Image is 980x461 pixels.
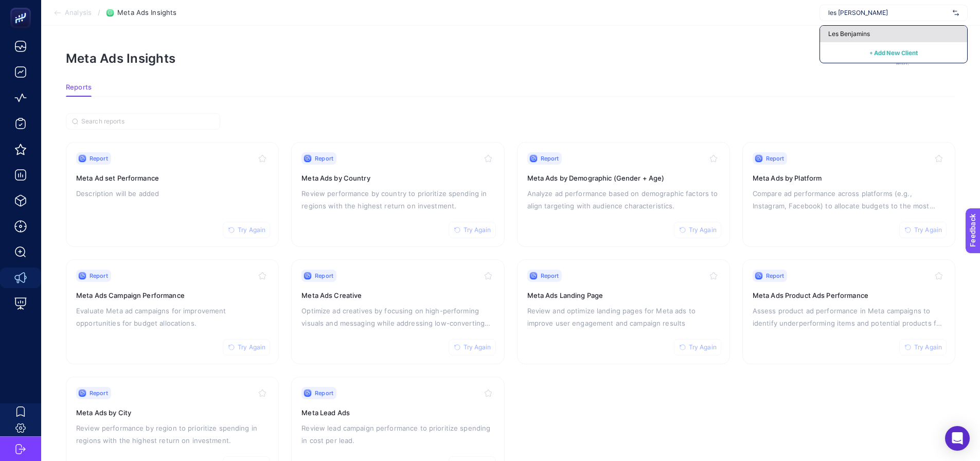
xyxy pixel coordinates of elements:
img: svg%3e [953,8,959,18]
p: Assess product ad performance in Meta campaigns to identify underperforming items and potential p... [753,305,945,329]
button: Try Again [223,222,270,238]
input: Search [81,118,214,126]
p: Review and optimize landing pages for Meta ads to improve user engagement and campaign results [527,305,720,329]
span: Feedback [6,3,39,11]
span: Report [541,154,559,163]
button: Try Again [899,222,947,238]
button: Try Again [449,222,496,238]
span: Report [766,154,785,163]
a: ReportTry AgainMeta Ad set PerformanceDescription will be added [66,142,279,247]
a: ReportTry AgainMeta Ads by Demographic (Gender + Age)Analyze ad performance based on demographic ... [517,142,730,247]
button: Reports [66,83,92,97]
p: Review performance by country to prioritize spending in regions with the highest return on invest... [301,187,494,212]
span: Report [315,272,333,280]
a: ReportTry AgainMeta Ads CreativeOptimize ad creatives by focusing on high-performing visuals and ... [291,259,504,364]
span: Les Benjamins [828,30,870,38]
span: Try Again [914,226,942,234]
span: Report [90,272,108,280]
h3: Meta Ads by Demographic (Gender + Age) [527,173,720,183]
h3: Meta Ads by Platform [753,173,945,183]
a: ReportTry AgainMeta Ads Product Ads PerformanceAssess product ad performance in Meta campaigns to... [742,259,955,364]
span: Try Again [689,343,717,351]
h3: Meta Ads Landing Page [527,290,720,300]
button: Try Again [899,339,947,356]
p: Description will be added [76,187,269,200]
span: Report [90,389,108,397]
span: + Add New Client [869,49,918,57]
span: Meta Ads Insights [117,9,176,17]
button: Try Again [223,339,270,356]
span: Report [315,389,333,397]
h3: Meta Ads Campaign Performance [76,290,269,300]
div: Open Intercom Messenger [945,426,970,451]
p: Compare ad performance across platforms (e.g., Instagram, Facebook) to allocate budgets to the mo... [753,187,945,212]
a: ReportTry AgainMeta Ads by PlatformCompare ad performance across platforms (e.g., Instagram, Face... [742,142,955,247]
h3: Meta Ads Creative [301,290,494,300]
a: ReportTry AgainMeta Ads by CountryReview performance by country to prioritize spending in regions... [291,142,504,247]
span: Try Again [914,343,942,351]
span: Try Again [238,343,265,351]
a: ReportTry AgainMeta Ads Campaign PerformanceEvaluate Meta ad campaigns for improvement opportunit... [66,259,279,364]
span: Try Again [689,226,717,234]
button: Try Again [674,222,721,238]
p: Optimize ad creatives by focusing on high-performing visuals and messaging while addressing low-c... [301,305,494,329]
span: Report [315,154,333,163]
span: Report [766,272,785,280]
h3: Meta Lead Ads [301,407,494,418]
h1: Meta Ads Insights [66,51,175,66]
span: Analysis [65,9,92,17]
h3: Meta Ads Product Ads Performance [753,290,945,300]
h3: Meta Ad set Performance [76,173,269,183]
span: Try Again [238,226,265,234]
h3: Meta Ads by City [76,407,269,418]
span: Report [90,154,108,163]
p: Analyze ad performance based on demographic factors to align targeting with audience characterist... [527,187,720,212]
input: https://greenblack.com.tr [828,9,949,17]
span: Reports [66,83,92,92]
a: ReportTry AgainMeta Ads Landing PageReview and optimize landing pages for Meta ads to improve use... [517,259,730,364]
button: Try Again [449,339,496,356]
span: Report [541,272,559,280]
span: / [98,8,100,16]
p: Evaluate Meta ad campaigns for improvement opportunities for budget allocations. [76,305,269,329]
p: Review lead campaign performance to prioritize spending in cost per lead. [301,422,494,447]
button: Try Again [674,339,721,356]
button: + Add New Client [869,46,918,59]
h3: Meta Ads by Country [301,173,494,183]
span: Try Again [464,343,491,351]
span: Try Again [464,226,491,234]
p: Review performance by region to prioritize spending in regions with the highest return on investm... [76,422,269,447]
